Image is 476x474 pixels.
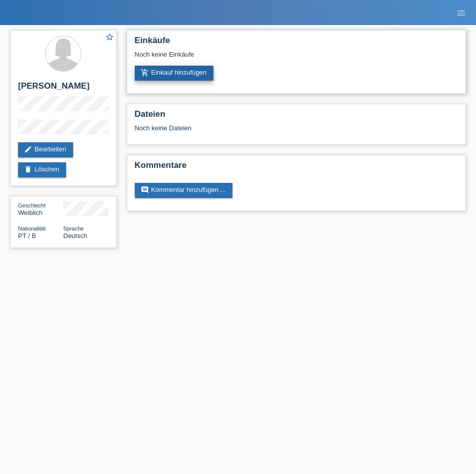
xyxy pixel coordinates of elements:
h2: Kommentare [135,160,458,175]
div: Weiblich [18,201,63,216]
span: Deutsch [63,232,87,240]
span: Nationalität [18,225,46,231]
i: menu [456,8,466,18]
h2: Dateien [135,109,458,124]
h2: [PERSON_NAME] [18,81,109,96]
span: Sprache [63,225,84,231]
div: Noch keine Dateien [135,124,365,132]
i: delete [24,165,32,173]
i: comment [141,186,149,194]
a: commentKommentar hinzufügen ... [135,183,233,198]
i: add_shopping_cart [141,69,149,77]
h2: Einkäufe [135,36,458,51]
a: editBearbeiten [18,142,73,157]
span: Portugal / B / 01.08.2024 [18,232,36,240]
i: star_border [105,33,114,42]
div: Noch keine Einkäufe [135,51,458,66]
a: star_border [105,33,114,43]
a: menu [451,10,471,16]
i: edit [24,145,32,153]
a: deleteLöschen [18,162,66,177]
span: Geschlecht [18,202,46,208]
a: add_shopping_cartEinkauf hinzufügen [135,66,214,81]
